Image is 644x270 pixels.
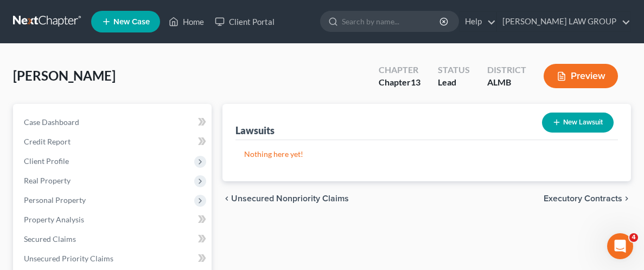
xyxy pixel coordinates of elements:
[487,76,526,89] div: ALMB
[438,64,470,76] div: Status
[24,234,76,243] span: Secured Claims
[15,249,212,268] a: Unsecured Priority Claims
[235,124,275,137] div: Lawsuits
[15,132,212,152] a: Credit Report
[607,233,633,259] iframe: Intercom live chat
[209,12,280,31] a: Client Portal
[163,12,209,31] a: Home
[487,64,526,76] div: District
[24,156,69,166] span: Client Profile
[24,254,113,263] span: Unsecured Priority Claims
[497,12,630,31] a: [PERSON_NAME] LAW GROUP
[222,194,231,203] i: chevron_left
[438,76,470,89] div: Lead
[24,215,84,224] span: Property Analysis
[24,195,86,205] span: Personal Property
[544,64,618,88] button: Preview
[231,194,349,203] span: Unsecured Nonpriority Claims
[629,233,638,242] span: 4
[222,194,349,203] button: chevron_left Unsecured Nonpriority Claims
[24,137,71,146] span: Credit Report
[379,64,420,76] div: Chapter
[379,76,420,89] div: Chapter
[24,117,79,127] span: Case Dashboard
[13,68,116,83] span: [PERSON_NAME]
[244,149,609,160] p: Nothing here yet!
[411,77,420,87] span: 13
[544,194,631,203] button: Executory Contracts chevron_right
[544,194,622,203] span: Executory Contracts
[542,113,614,133] button: New Lawsuit
[342,11,441,31] input: Search by name...
[113,18,150,26] span: New Case
[24,176,71,185] span: Real Property
[15,113,212,132] a: Case Dashboard
[15,210,212,229] a: Property Analysis
[460,12,496,31] a: Help
[15,229,212,249] a: Secured Claims
[622,194,631,203] i: chevron_right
